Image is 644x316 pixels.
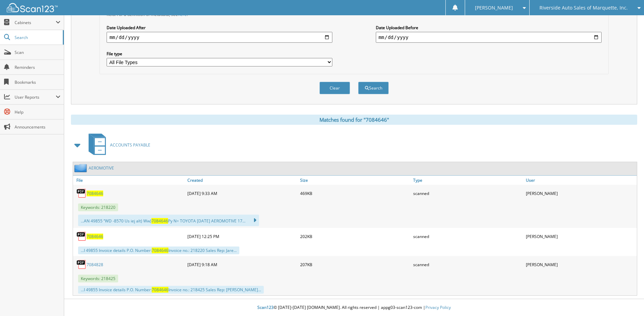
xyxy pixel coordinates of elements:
span: Announcements [15,124,60,130]
span: 7084646 [152,248,168,253]
div: 207KB [298,258,411,271]
label: Date Uploaded After [107,25,332,31]
input: start [107,32,332,43]
a: Privacy Policy [425,304,451,310]
a: Size [298,176,411,185]
a: 7084646 [87,191,103,196]
a: 7084828 [87,262,103,268]
a: Created [186,176,298,185]
span: Keywords: 218425 [78,275,118,282]
span: ACCOUNTS PAYABLE [110,142,150,148]
div: ...AN 49855 “WD -8570 Us iej alt) Ww) Py N= TOYOTA [DATE] AEROMOTIVE 17... [78,215,259,226]
span: User Reports [15,94,56,100]
span: Reminders [15,64,60,70]
span: Bookmarks [15,79,60,85]
img: PDF.png [76,259,87,270]
div: 469KB [298,186,411,200]
button: Clear [319,82,350,94]
input: end [376,32,602,43]
a: File [73,176,186,185]
div: scanned [411,258,524,271]
iframe: Chat Widget [610,283,644,316]
span: 7084646 [152,287,168,293]
div: ...I 49855 Invoice details P.O. Number: Invoice no.: 218220 Sales Rep: Jare... [78,246,239,254]
a: AEROMOTIVE [89,165,114,171]
div: [PERSON_NAME] [524,258,637,271]
a: ACCOUNTS PAYABLE [85,132,150,158]
span: Help [15,109,60,115]
div: © [DATE]-[DATE] [DOMAIN_NAME]. All rights reserved | appg03-scan123-com | [64,299,644,316]
span: Riverside Auto Sales of Marquette, Inc. [539,6,628,10]
div: [DATE] 12:25 PM [186,230,298,243]
div: ...I 49855 Invoice details P.O. Number: Invoice no.: 218425 Sales Rep: [PERSON_NAME]... [78,286,264,294]
div: scanned [411,230,524,243]
img: scan123-logo-white.svg [7,3,58,12]
label: Date Uploaded Before [376,25,602,31]
div: [PERSON_NAME] [524,186,637,200]
div: [DATE] 9:18 AM [186,258,298,271]
div: [DATE] 9:33 AM [186,186,298,200]
div: 202KB [298,230,411,243]
div: Matches found for "7084646" [71,115,637,125]
span: Cabinets [15,20,56,25]
img: PDF.png [76,188,87,198]
div: scanned [411,186,524,200]
img: folder2.png [74,164,89,172]
span: Search [15,35,59,40]
span: Scan123 [257,304,274,310]
button: Search [358,82,389,94]
span: 7084646 [151,218,168,224]
span: [PERSON_NAME] [475,6,513,10]
span: Keywords: 218220 [78,203,118,211]
img: PDF.png [76,231,87,241]
div: [PERSON_NAME] [524,230,637,243]
a: 7084646 [87,234,103,239]
a: Type [411,176,524,185]
a: User [524,176,637,185]
label: File type [107,51,332,57]
span: Scan [15,50,60,55]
